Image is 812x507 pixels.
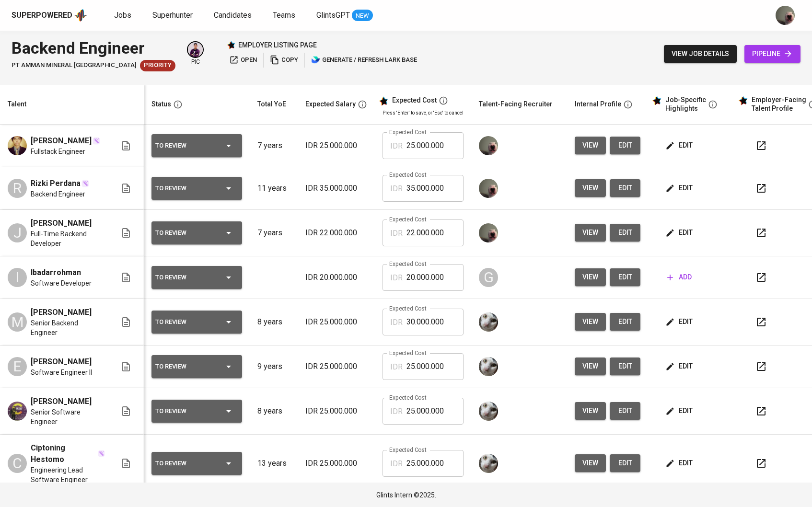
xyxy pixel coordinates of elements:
[12,36,175,60] div: Backend Engineer
[390,317,403,328] p: IDR
[379,96,388,106] img: glints_star.svg
[31,356,92,368] span: [PERSON_NAME]
[31,278,92,288] span: Software Developer
[610,313,640,331] button: edit
[227,53,259,68] button: open
[390,406,403,417] p: IDR
[8,357,27,376] div: E
[383,109,464,116] p: Press 'Enter' to save, or 'Esc' to cancel
[305,183,367,194] p: IDR 35.000.000
[31,465,105,484] span: Engineering Lead Software Engineer
[610,454,640,472] a: edit
[617,405,633,417] span: edit
[667,457,693,469] span: edit
[257,98,286,110] div: Total YoE
[12,61,136,70] span: PT Amman Mineral [GEOGRAPHIC_DATA]
[610,268,640,286] button: edit
[238,40,317,50] p: employer listing page
[610,137,640,154] button: edit
[114,10,133,22] a: Jobs
[738,96,748,105] img: glints_star.svg
[8,136,27,155] img: Diki Muhammad SYIDIK
[316,11,350,20] span: GlintsGPT
[273,10,297,22] a: Teams
[93,137,100,145] img: magic_wand.svg
[617,457,633,469] span: edit
[305,361,367,372] p: IDR 25.000.000
[663,357,696,375] button: edit
[151,134,242,157] button: To Review
[667,227,693,239] span: edit
[305,272,367,283] p: IDR 20.000.000
[752,48,793,60] span: pipeline
[479,312,498,332] img: tharisa.rizky@glints.com
[155,182,207,195] div: To Review
[8,454,27,473] div: C
[74,8,87,23] img: app logo
[8,179,27,198] div: R
[744,45,800,63] a: pipeline
[479,98,553,110] div: Talent-Facing Recruiter
[610,179,640,197] button: edit
[672,48,729,60] span: view job details
[227,41,235,49] img: Glints Star
[575,224,606,242] button: view
[617,182,633,194] span: edit
[617,139,633,151] span: edit
[390,272,403,284] p: IDR
[229,55,257,66] span: open
[214,10,254,22] a: Candidates
[667,271,692,283] span: add
[575,98,621,110] div: Internal Profile
[151,452,242,475] button: To Review
[663,313,696,331] button: edit
[155,316,207,328] div: To Review
[155,271,207,284] div: To Review
[114,11,131,20] span: Jobs
[582,227,598,239] span: view
[663,224,696,242] button: edit
[582,405,598,417] span: view
[270,55,298,66] span: copy
[582,271,598,283] span: view
[575,357,606,375] button: view
[31,407,105,426] span: Senior Software Engineer
[31,318,105,337] span: Senior Backend Engineer
[390,140,403,152] p: IDR
[12,8,87,23] a: Superpoweredapp logo
[610,224,640,242] button: edit
[31,135,92,147] span: [PERSON_NAME]
[752,96,806,113] div: Employer-Facing Talent Profile
[311,55,321,65] img: lark
[151,355,242,378] button: To Review
[582,457,598,469] span: view
[31,267,81,278] span: Ibadarrohman
[311,55,417,66] span: generate / refresh lark base
[8,268,27,287] div: I
[31,368,92,377] span: Software Engineer II
[479,268,498,287] div: G
[667,139,693,151] span: edit
[667,405,693,417] span: edit
[610,402,640,420] button: edit
[667,316,693,328] span: edit
[214,11,252,20] span: Candidates
[31,307,92,318] span: [PERSON_NAME]
[257,316,290,328] p: 8 years
[575,454,606,472] button: view
[155,227,207,239] div: To Review
[305,316,367,328] p: IDR 25.000.000
[663,137,696,154] button: edit
[257,405,290,417] p: 8 years
[390,361,403,373] p: IDR
[155,360,207,373] div: To Review
[479,357,498,376] img: tharisa.rizky@glints.com
[151,400,242,423] button: To Review
[663,402,696,420] button: edit
[267,53,301,68] button: copy
[151,221,242,244] button: To Review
